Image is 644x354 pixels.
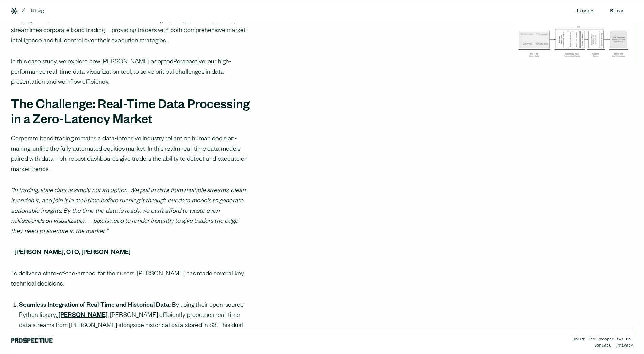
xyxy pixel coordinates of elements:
[173,59,205,66] a: Perspective
[11,134,251,175] p: Corporate bond trading remains a data-intensive industry reliant on human decision-making, unlike...
[19,302,170,309] strong: Seamless Integration of Real-Time and Historical Data
[11,57,251,88] p: In this case study, we explore how [PERSON_NAME] adopted , our high-performance real-time data vi...
[616,343,633,348] a: Privacy
[11,248,251,258] p: –
[14,250,131,257] strong: [PERSON_NAME], CTO, [PERSON_NAME]
[11,99,250,128] strong: The Challenge: Real-Time Data Processing in a Zero-Latency Market
[574,336,633,342] div: ©2025 The Prospective Co.
[31,6,44,15] a: Blog
[11,188,246,235] em: “In trading, stale data is simply not an option. We pull in data from multiple streams, clean it,...
[22,6,25,15] div: /
[11,269,251,290] p: To deliver a state-of-the-art tool for their users, [PERSON_NAME] has made several key technical ...
[594,343,611,348] a: Contact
